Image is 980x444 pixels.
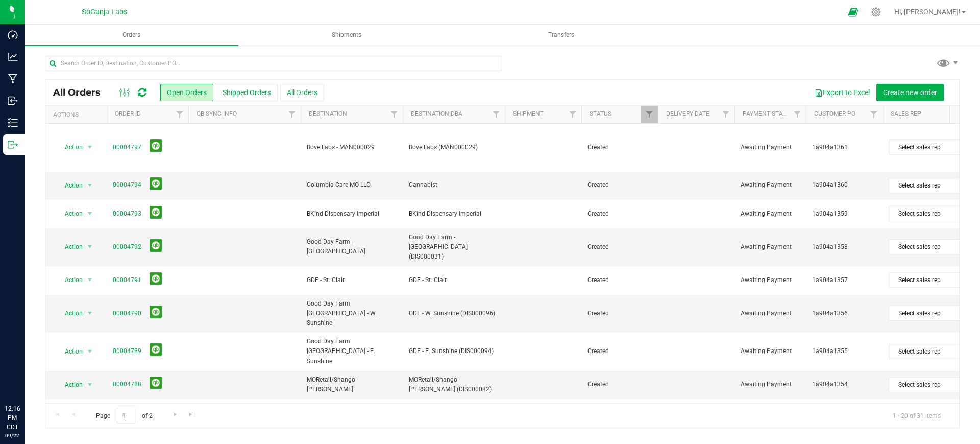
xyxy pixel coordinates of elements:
span: Created [587,275,652,285]
span: GDF - St. Clair [307,275,397,285]
input: Search Order ID, Destination, Customer PO... [45,56,502,71]
span: GDF - W. Sunshine (DIS000096) [409,309,499,318]
span: select [84,140,96,154]
a: Customer PO [814,110,855,118]
span: Action [56,240,83,254]
span: Awaiting Payment [741,309,800,318]
span: MORetail/Shango - [PERSON_NAME] [307,375,397,394]
span: select [84,206,96,221]
span: Select sales rep [889,378,965,392]
a: Filter [866,106,883,123]
span: Action [56,306,83,320]
span: Good Day Farm - [GEOGRAPHIC_DATA] (DIS000031) [409,232,499,262]
a: Status [590,110,611,118]
span: Select sales rep [889,206,965,221]
span: Select sales rep [889,140,965,154]
a: 00004789 [113,346,141,356]
span: select [84,344,96,359]
span: Cannabist [409,180,499,190]
a: Filter [284,106,301,123]
span: BKind Dispensary Imperial [307,209,397,219]
span: select [84,273,96,287]
span: 1a904a1361 [812,143,876,152]
span: Created [587,143,652,152]
span: Action [56,344,83,359]
span: 1a904a1357 [812,275,876,285]
span: Hi, [PERSON_NAME]! [894,8,961,16]
span: Action [56,178,83,193]
span: Shipments [318,31,375,39]
span: Transfers [534,31,588,39]
a: Transfers [454,25,668,46]
a: Delivery Date [666,110,709,118]
span: SoGanja Labs [82,8,127,16]
inline-svg: Analytics [8,52,18,62]
span: select [84,378,96,392]
span: Create new order [883,88,937,97]
a: Go to the next page [167,408,182,422]
inline-svg: Dashboard [8,30,18,40]
a: 00004788 [113,380,141,389]
span: Orders [109,31,154,39]
span: Awaiting Payment [741,143,800,152]
span: Created [587,346,652,356]
span: GDF - St. Clair [409,275,499,285]
span: Action [56,140,83,154]
span: Columbia Care MO LLC [307,180,397,190]
span: Select sales rep [889,178,965,193]
p: 12:16 PM CDT [5,404,20,432]
button: Open Orders [160,84,213,101]
a: Go to the last page [184,408,199,422]
span: 1a904a1358 [812,242,876,252]
span: select [84,178,96,193]
span: Created [587,380,652,389]
a: 00004794 [113,180,141,190]
a: Filter [789,106,806,123]
span: select [84,240,96,254]
a: Orders [24,25,238,46]
a: Destination DBA [411,110,462,118]
span: select [84,306,96,320]
span: Created [587,242,652,252]
a: Order ID [115,110,141,118]
span: Awaiting Payment [741,209,800,219]
iframe: Resource center [10,362,41,393]
a: Filter [386,106,403,123]
button: Shipped Orders [216,84,278,101]
a: Payment Status [743,110,794,118]
a: 00004792 [113,242,141,252]
div: Actions [53,111,103,119]
button: All Orders [280,84,324,101]
inline-svg: Manufacturing [8,74,18,84]
span: Good Day Farm [GEOGRAPHIC_DATA] - W. Sunshine [307,299,397,329]
span: 1a904a1360 [812,180,876,190]
span: Page of 2 [87,408,161,424]
inline-svg: Inbound [8,96,18,106]
a: Shipment [513,110,544,118]
a: Filter [641,106,658,123]
span: Open Ecommerce Menu [842,2,865,22]
a: Filter [718,106,734,123]
span: 1a904a1356 [812,309,876,318]
div: Manage settings [870,7,883,17]
span: Awaiting Payment [741,346,800,356]
span: Action [56,273,83,287]
a: 00004791 [113,275,141,285]
span: Select sales rep [889,273,965,287]
span: Good Day Farm - [GEOGRAPHIC_DATA] [307,237,397,256]
inline-svg: Outbound [8,139,18,150]
span: GDF - E. Sunshine (DIS000094) [409,346,499,356]
a: 00004793 [113,209,141,219]
span: 1 - 20 of 31 items [885,408,949,423]
inline-svg: Inventory [8,118,18,128]
span: Select sales rep [889,240,965,254]
span: All Orders [53,87,111,98]
span: Action [56,206,83,221]
span: Awaiting Payment [741,275,800,285]
a: QB Sync Info [197,110,237,118]
a: Destination [309,110,347,118]
span: Awaiting Payment [741,380,800,389]
a: Sales Rep [891,110,921,118]
span: Awaiting Payment [741,242,800,252]
a: 00004790 [113,309,141,318]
